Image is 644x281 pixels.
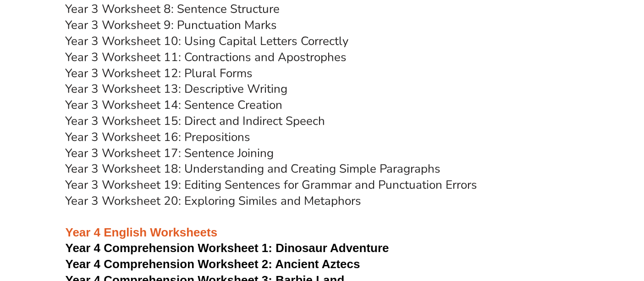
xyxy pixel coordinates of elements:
[66,161,441,177] a: Year 3 Worksheet 18: Understanding and Creating Simple Paragraphs
[66,257,360,271] a: Year 4 Comprehension Worksheet 2: Ancient Aztecs
[66,193,362,209] a: Year 3 Worksheet 20: Exploring Similes and Metaphors
[66,1,280,17] a: Year 3 Worksheet 8: Sentence Structure
[66,177,478,193] a: Year 3 Worksheet 19: Editing Sentences for Grammar and Punctuation Errors
[66,145,274,161] a: Year 3 Worksheet 17: Sentence Joining
[66,33,349,49] a: Year 3 Worksheet 10: Using Capital Letters Correctly
[66,113,325,129] a: Year 3 Worksheet 15: Direct and Indirect Speech
[66,129,251,145] a: Year 3 Worksheet 16: Prepositions
[66,241,389,255] a: Year 4 Comprehension Worksheet 1: Dinosaur Adventure
[66,81,288,97] a: Year 3 Worksheet 13: Descriptive Writing
[66,241,273,255] span: Year 4 Comprehension Worksheet 1:
[66,97,283,113] a: Year 3 Worksheet 14: Sentence Creation
[492,178,644,281] iframe: Chat Widget
[66,65,253,81] a: Year 3 Worksheet 12: Plural Forms
[66,209,579,241] h3: Year 4 English Worksheets
[66,49,347,65] a: Year 3 Worksheet 11: Contractions and Apostrophes
[275,241,389,255] span: Dinosaur Adventure
[66,17,277,33] a: Year 3 Worksheet 9: Punctuation Marks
